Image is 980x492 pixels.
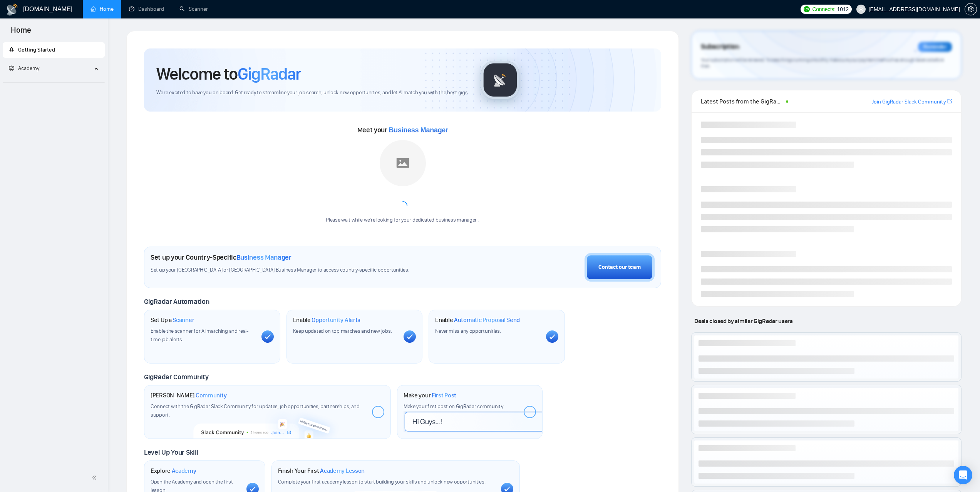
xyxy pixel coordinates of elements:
h1: Set Up a [151,316,194,324]
h1: Make your [404,392,456,399]
span: Scanner [173,316,194,324]
img: logo [6,3,18,16]
div: Open Intercom Messenger [954,466,972,484]
li: Getting Started [3,42,105,58]
span: Deals closed by similar GigRadar users [691,314,796,328]
span: Never miss any opportunities. [435,328,501,334]
span: double-left [92,474,99,482]
h1: Welcome to [156,63,301,84]
span: Academy [18,65,39,72]
span: Keep updated on top matches and new jobs. [293,328,392,334]
span: Getting Started [18,47,55,53]
span: Subscription [701,40,739,53]
span: export [947,98,952,104]
span: Home [5,25,37,41]
button: Contact our team [585,253,655,282]
span: Academy [172,467,196,475]
h1: Enable [435,316,520,324]
span: Connect with the GigRadar Slack Community for updates, job opportunities, partnerships, and support. [151,403,360,418]
span: rocket [9,47,14,52]
span: We're excited to have you on board. Get ready to streamline your job search, unlock new opportuni... [156,89,469,97]
a: setting [965,6,977,12]
span: loading [396,199,409,212]
span: GigRadar [238,63,301,84]
div: Contact our team [598,263,641,272]
span: Make your first post on GigRadar community. [404,403,504,410]
a: Join GigRadar Slack Community [871,98,946,106]
h1: Finish Your First [278,467,365,475]
span: Set up your [GEOGRAPHIC_DATA] or [GEOGRAPHIC_DATA] Business Manager to access country-specific op... [151,267,453,274]
span: GigRadar Automation [144,297,209,306]
div: Reminder [918,42,952,52]
span: Business Manager [389,126,448,134]
h1: [PERSON_NAME] [151,392,227,399]
span: Academy [9,65,39,72]
img: slackcommunity-bg.png [194,404,341,439]
h1: Set up your Country-Specific [151,253,291,262]
span: Complete your first academy lesson to start building your skills and unlock new opportunities. [278,479,486,485]
span: Business Manager [236,253,291,262]
span: First Post [432,392,456,399]
span: Community [196,392,227,399]
span: Automatic Proposal Send [454,316,520,324]
a: export [947,98,952,105]
h1: Enable [293,316,361,324]
a: dashboardDashboard [129,6,164,12]
span: 1012 [837,5,849,13]
div: Please wait while we're looking for your dedicated business manager... [321,217,484,224]
img: upwork-logo.png [804,6,810,12]
img: placeholder.png [380,140,426,186]
span: Enable the scanner for AI matching and real-time job alerts. [151,328,248,343]
button: setting [965,3,977,15]
span: fund-projection-screen [9,65,14,71]
span: Meet your [357,126,448,134]
img: gigradar-logo.png [481,61,519,99]
a: searchScanner [179,6,208,12]
span: user [858,7,864,12]
span: Connects: [812,5,835,13]
span: Academy Lesson [320,467,365,475]
h1: Explore [151,467,196,475]
span: Opportunity Alerts [312,316,360,324]
span: GigRadar Community [144,373,209,381]
span: Your subscription will be renewed. To keep things running smoothly, make sure your payment method... [701,57,943,69]
li: Academy Homepage [3,79,105,84]
span: Level Up Your Skill [144,448,198,457]
a: homeHome [90,6,114,12]
span: Latest Posts from the GigRadar Community [701,97,783,106]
